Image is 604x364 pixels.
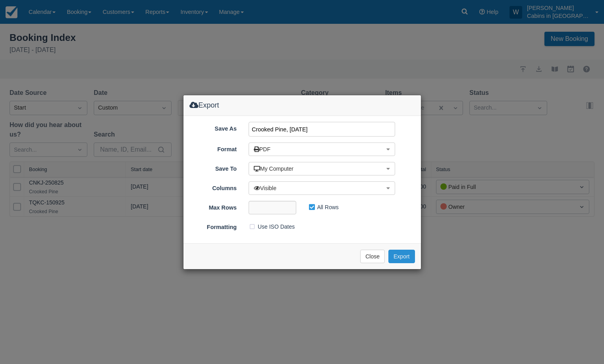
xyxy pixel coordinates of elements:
button: My Computer [249,162,395,175]
span: All Rows [308,204,344,210]
button: PDF [249,143,395,156]
span: Use ISO Dates [249,223,300,229]
span: PDF [254,146,270,152]
span: My Computer [254,166,293,172]
label: All Rows [308,201,344,213]
label: Max Rows [183,201,243,212]
span: Visible [254,185,276,191]
label: Formatting [183,220,243,231]
button: Close [360,250,385,263]
label: Save As [183,122,243,133]
label: Columns [183,181,243,193]
button: Visible [249,181,395,195]
button: Export [388,250,415,263]
input: Booking Index [249,122,395,137]
label: Save To [183,162,243,173]
h4: Export [189,101,415,110]
label: Use ISO Dates [249,221,300,233]
label: Format [183,143,243,154]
